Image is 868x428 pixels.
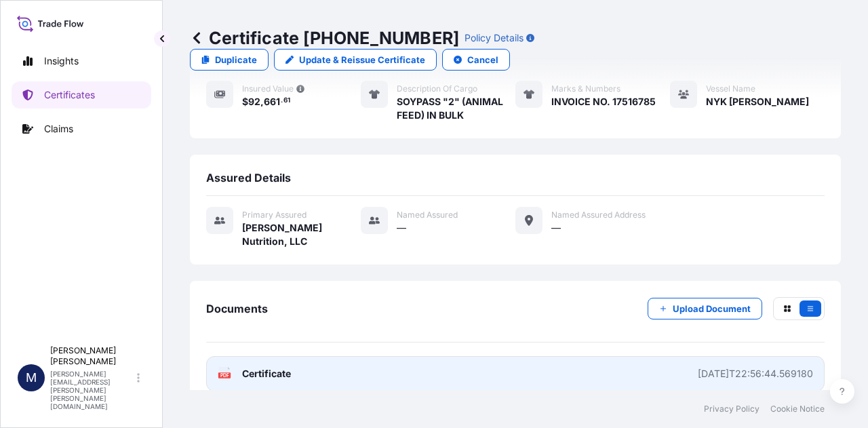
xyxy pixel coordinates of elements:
[215,53,257,66] p: Duplicate
[50,345,134,367] p: [PERSON_NAME] [PERSON_NAME]
[551,95,656,109] span: INVOICE NO. 17516785
[465,31,524,45] p: Policy Details
[274,49,437,71] a: Update & Reissue Certificate
[299,53,425,66] p: Update & Reissue Certificate
[260,97,264,106] span: ,
[442,49,510,71] button: Cancel
[467,53,498,66] p: Cancel
[242,210,307,220] span: Primary assured
[704,404,759,414] a: Privacy Policy
[206,171,291,184] span: Assured Details
[44,88,95,102] p: Certificates
[397,221,406,235] span: —
[190,27,459,49] p: Certificate [PHONE_NUMBER]
[551,210,646,220] span: Named Assured Address
[220,373,229,378] text: PDF
[242,97,248,106] span: $
[26,371,37,385] span: M
[206,356,825,391] a: PDFCertificate[DATE]T22:56:44.569180
[12,81,151,109] a: Certificates
[281,98,283,103] span: .
[12,47,151,75] a: Insights
[551,221,561,235] span: —
[44,122,73,136] p: Claims
[706,95,809,109] span: NYK [PERSON_NAME]
[50,370,134,410] p: [PERSON_NAME][EMAIL_ADDRESS][PERSON_NAME][PERSON_NAME][DOMAIN_NAME]
[397,210,458,220] span: Named Assured
[673,302,751,315] p: Upload Document
[770,404,825,414] a: Cookie Notice
[206,302,268,315] span: Documents
[12,115,151,142] a: Claims
[242,221,361,248] span: [PERSON_NAME] Nutrition, LLC
[190,49,269,71] a: Duplicate
[698,367,813,381] div: [DATE]T22:56:44.569180
[44,54,79,68] p: Insights
[648,298,762,319] button: Upload Document
[264,97,280,106] span: 661
[248,97,260,106] span: 92
[242,367,291,381] span: Certificate
[397,95,515,122] span: SOYPASS "2" (ANIMAL FEED) IN BULK
[283,98,290,103] span: 61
